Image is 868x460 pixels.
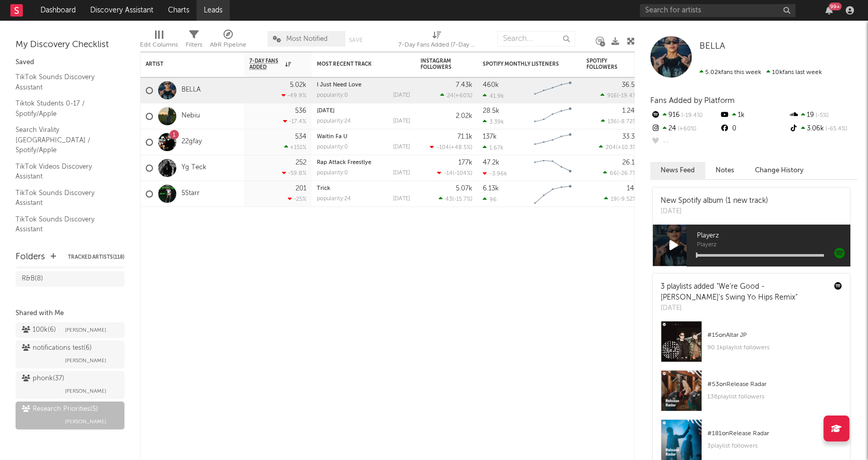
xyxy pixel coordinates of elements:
[65,354,106,367] span: [PERSON_NAME]
[627,185,638,192] div: 148
[421,58,457,70] div: Instagram Followers
[622,133,638,140] div: 33.3k
[283,118,306,125] div: -17.4 %
[249,58,283,70] span: 7-Day Fans Added
[439,196,472,202] div: ( )
[181,164,206,172] a: Yg Teck
[707,378,842,391] div: # 53 on Release Radar
[317,93,348,98] div: popularity: 0
[393,118,410,124] div: [DATE]
[317,134,347,140] a: Waitin Fa U
[445,197,452,202] span: 43
[295,133,306,140] div: 534
[317,196,351,202] div: popularity: 24
[603,170,638,176] div: ( )
[140,26,178,56] div: Edit Columns
[458,159,472,166] div: 177k
[611,197,617,202] span: 19
[22,273,43,285] div: R&B ( 8 )
[317,108,410,114] div: karma
[456,82,472,88] div: 7.43k
[16,161,114,182] a: TikTok Videos Discovery Assistant
[483,108,499,114] div: 28.5k
[16,187,114,209] a: TikTok Sounds Discovery Assistant
[707,329,842,342] div: # 15 on Altar JP
[676,126,696,132] span: +60 %
[661,206,768,217] div: [DATE]
[483,144,503,151] div: 1.67k
[451,145,471,151] span: +48.5 %
[606,145,616,151] span: 204
[68,255,124,260] button: Tracked Artists(118)
[140,39,178,51] div: Edit Columns
[483,118,504,125] div: 3.39k
[22,403,98,416] div: Research Priorities ( 5 )
[317,186,410,191] div: Trick
[393,144,410,150] div: [DATE]
[16,251,45,263] div: Folders
[600,92,638,99] div: ( )
[529,181,576,207] svg: Chart title
[16,56,124,69] div: Saved
[317,170,348,176] div: popularity: 0
[65,385,106,397] span: [PERSON_NAME]
[529,155,576,181] svg: Chart title
[622,108,638,114] div: 1.24k
[699,69,822,76] span: 10k fans last week
[16,307,124,320] div: Shared with Me
[393,93,410,98] div: [DATE]
[650,109,719,122] div: 916
[650,136,719,149] div: --
[483,185,499,192] div: 6.13k
[437,170,472,176] div: ( )
[16,340,124,368] a: notifications test(6)[PERSON_NAME]
[210,26,246,56] div: A&R Pipeline
[719,122,788,136] div: 0
[707,342,842,354] div: 90.1k playlist followers
[661,303,827,314] div: [DATE]
[398,26,476,56] div: 7-Day Fans Added (7-Day Fans Added)
[284,144,306,151] div: +151 %
[789,122,858,136] div: 3.06k
[707,440,842,452] div: 3 playlist followers
[619,93,637,99] span: -19.4 %
[497,31,575,47] input: Search...
[454,197,471,202] span: -15.7 %
[618,145,637,151] span: +10.3 %
[146,61,223,67] div: Artist
[16,39,124,51] div: My Discovery Checklist
[317,144,348,150] div: popularity: 0
[483,82,499,88] div: 460k
[529,103,576,129] svg: Chart title
[437,145,449,151] span: -104
[317,82,410,88] div: I Just Need Love
[186,39,202,51] div: Filters
[789,109,858,122] div: 19
[699,41,725,52] a: BELLA
[317,108,334,114] a: [DATE]
[181,112,200,121] a: Nebiu
[456,185,472,192] div: 5.07k
[317,118,351,124] div: popularity: 24
[317,160,371,166] a: Rap Attack Freestlye
[699,69,761,76] span: 5.02k fans this week
[650,122,719,136] div: 24
[825,6,833,14] button: 99+
[22,342,92,354] div: notifications test ( 6 )
[447,93,454,99] span: 24
[653,321,850,370] a: #15onAltar JP90.1kplaylist followers
[483,93,504,99] div: 41.9k
[829,3,842,10] div: 99 +
[707,391,842,403] div: 136 playlist followers
[650,162,705,179] button: News Feed
[745,162,814,179] button: Change History
[529,78,576,103] svg: Chart title
[186,26,202,56] div: Filters
[22,373,64,385] div: phonk ( 37 )
[16,322,124,338] a: 100k(6)[PERSON_NAME]
[483,196,497,203] div: 96
[599,144,638,151] div: ( )
[288,196,306,202] div: -25 %
[16,402,124,429] a: Research Priorities(5)[PERSON_NAME]
[282,92,306,99] div: -49.9 %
